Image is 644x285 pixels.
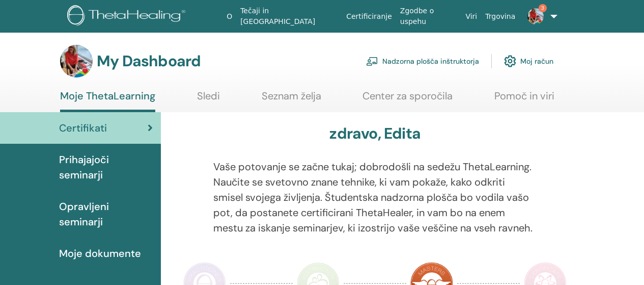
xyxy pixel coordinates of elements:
[342,7,396,26] a: Certificiranje
[262,90,321,110] a: Seznam želja
[504,50,553,72] a: Moj račun
[481,7,519,26] a: Trgovina
[222,7,236,26] a: O
[97,52,201,70] h3: My Dashboard
[59,120,107,136] span: Certifikati
[461,7,481,26] a: Viri
[59,246,141,261] span: Moje dokumente
[59,152,153,183] span: Prihajajoči seminarji
[236,2,342,31] a: Tečaji in [GEOGRAPHIC_DATA]
[366,57,378,66] img: chalkboard-teacher.svg
[504,53,516,70] img: cog.svg
[60,45,93,77] img: default.jpg
[539,4,547,12] span: 3
[362,90,453,110] a: Center za sporočila
[527,8,544,24] img: default.jpg
[213,159,537,236] p: Vaše potovanje se začne tukaj; dobrodošli na sedežu ThetaLearning. Naučite se svetovno znane tehn...
[366,50,479,72] a: Nadzorna plošča inštruktorja
[59,199,153,229] span: Opravljeni seminarji
[329,124,421,143] h3: zdravo, Edita
[396,2,462,31] a: Zgodbe o uspehu
[60,90,155,112] a: Moje ThetaLearning
[494,90,554,110] a: Pomoč in viri
[197,90,220,110] a: Sledi
[67,5,189,28] img: logo.png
